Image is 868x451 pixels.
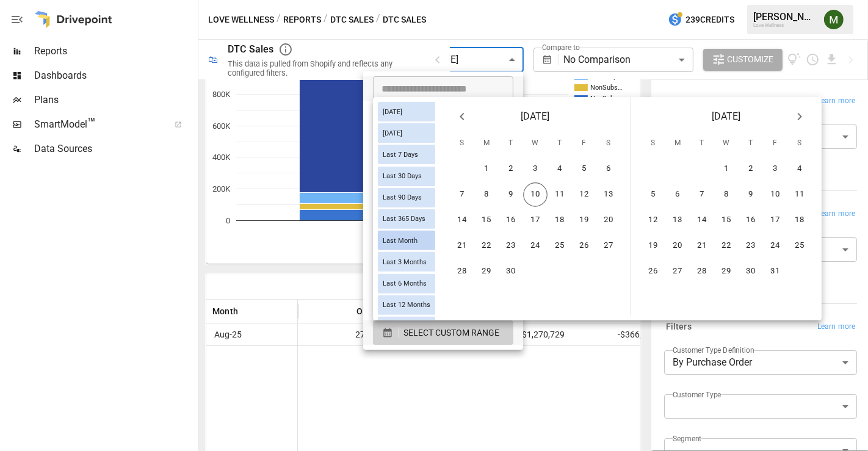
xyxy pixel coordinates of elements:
[378,151,423,159] span: Last 7 Days
[378,193,427,201] span: Last 90 Days
[378,273,435,293] div: Last 6 Months
[690,259,714,284] button: 28
[739,182,763,207] button: 9
[499,234,523,258] button: 23
[499,259,523,284] button: 30
[450,259,474,284] button: 28
[572,157,596,181] button: 5
[363,101,523,125] li: [DATE]
[572,208,596,233] button: 19
[363,198,523,223] li: Last 6 Months
[500,131,522,156] span: Tuesday
[373,320,513,345] button: SELECT CUSTOM RANGE
[739,259,763,284] button: 30
[690,208,714,233] button: 14
[763,259,787,284] button: 31
[714,259,739,284] button: 29
[714,182,739,207] button: 8
[523,182,548,207] button: 10
[690,234,714,258] button: 21
[363,125,523,150] li: Last 7 Days
[787,104,812,129] button: Next month
[363,223,523,247] li: Last 12 Months
[378,231,435,250] div: Last Month
[787,208,812,233] button: 18
[378,166,435,186] div: Last 30 Days
[667,131,689,156] span: Monday
[378,258,432,266] span: Last 3 Months
[499,157,523,181] button: 2
[665,208,690,233] button: 13
[474,157,499,181] button: 1
[378,129,407,137] span: [DATE]
[363,150,523,174] li: Last 30 Days
[378,301,435,309] span: Last 12 Months
[596,208,621,233] button: 20
[378,145,435,164] div: Last 7 Days
[572,234,596,258] button: 26
[598,131,620,156] span: Saturday
[474,259,499,284] button: 29
[739,157,763,181] button: 2
[474,234,499,258] button: 22
[739,208,763,233] button: 16
[403,325,499,341] span: SELECT CUSTOM RANGE
[665,234,690,258] button: 20
[549,131,571,156] span: Thursday
[714,234,739,258] button: 22
[450,208,474,233] button: 14
[363,247,523,272] li: Month to Date
[572,182,596,207] button: 12
[378,295,435,315] div: Last 12 Months
[378,107,407,115] span: [DATE]
[712,108,741,125] span: [DATE]
[763,157,787,181] button: 3
[548,234,572,258] button: 25
[787,157,812,181] button: 4
[450,104,474,129] button: Previous month
[763,234,787,258] button: 24
[378,317,435,336] div: Last Year
[450,234,474,258] button: 21
[665,259,690,284] button: 27
[714,208,739,233] button: 15
[764,131,786,156] span: Friday
[596,234,621,258] button: 27
[789,131,811,156] span: Saturday
[474,208,499,233] button: 15
[378,209,435,229] div: Last 365 Days
[523,234,548,258] button: 24
[378,123,435,143] div: [DATE]
[378,215,430,223] span: Last 365 Days
[763,208,787,233] button: 17
[596,157,621,181] button: 6
[450,182,474,207] button: 7
[363,174,523,198] li: Last 3 Months
[474,182,499,207] button: 8
[641,234,665,258] button: 19
[641,208,665,233] button: 12
[523,157,548,181] button: 3
[787,234,812,258] button: 25
[451,131,473,156] span: Sunday
[690,182,714,207] button: 7
[363,296,523,320] li: Last Quarter
[523,208,548,233] button: 17
[596,182,621,207] button: 13
[378,252,435,272] div: Last 3 Months
[521,108,550,125] span: [DATE]
[715,131,737,156] span: Wednesday
[665,182,690,207] button: 6
[548,182,572,207] button: 11
[691,131,713,156] span: Tuesday
[740,131,762,156] span: Thursday
[548,157,572,181] button: 4
[476,131,497,156] span: Monday
[739,234,763,258] button: 23
[378,102,435,121] div: [DATE]
[499,182,523,207] button: 9
[378,237,422,245] span: Last Month
[642,131,664,156] span: Sunday
[641,259,665,284] button: 26
[787,182,812,207] button: 11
